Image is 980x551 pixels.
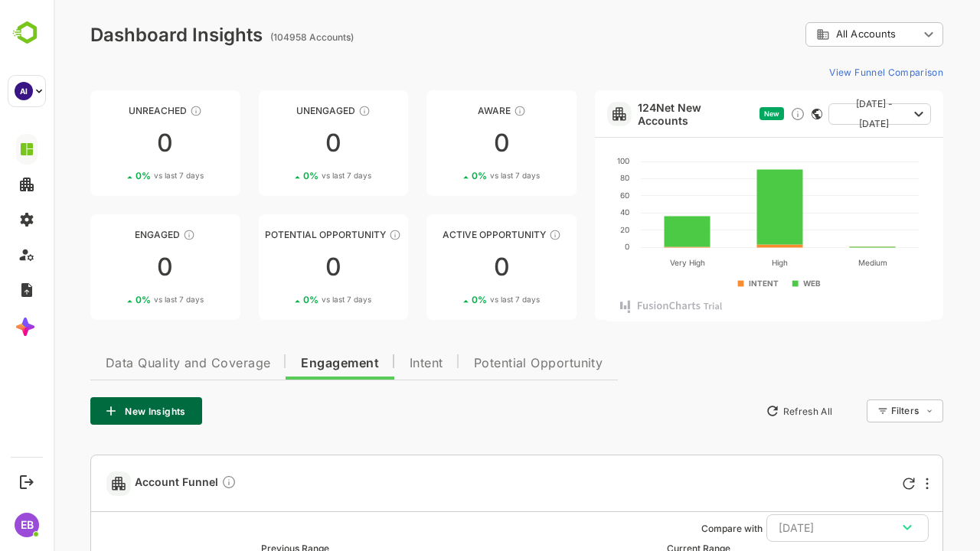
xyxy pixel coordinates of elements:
[129,229,142,241] div: These accounts are warm, further nurturing would qualify them to MQAs
[205,255,355,279] div: 0
[15,82,33,100] div: AI
[584,101,700,127] a: 124Net New Accounts
[436,170,486,181] span: vs last 7 days
[373,214,523,320] a: Active OpportunityThese accounts have open opportunities which might be at any of the Sales Stage...
[787,94,854,134] span: [DATE] - [DATE]
[648,523,709,534] ag: Compare with
[705,399,786,423] button: Refresh All
[373,131,523,155] div: 0
[782,28,842,40] span: All Accounts
[16,471,37,492] button: Logout
[418,294,486,305] div: 0 %
[758,109,769,119] div: This card does not support filter and segments
[37,229,187,240] div: Engaged
[373,255,523,279] div: 0
[247,357,325,370] span: Engagement
[100,170,150,181] span: vs last 7 days
[205,90,355,196] a: UnengagedThese accounts have not shown enough engagement and need nurturing00%vs last 7 days
[769,60,890,84] button: View Funnel Comparison
[420,357,550,370] span: Potential Opportunity
[305,105,317,117] div: These accounts have not shown enough engagement and need nurturing
[37,105,187,116] div: Unreached
[250,294,318,305] div: 0 %
[436,294,486,305] span: vs last 7 days
[563,156,576,165] text: 100
[217,31,305,43] ag: (104958 Accounts)
[268,170,318,181] span: vs last 7 days
[567,225,576,234] text: 20
[710,109,726,118] span: New
[168,474,183,492] div: Compare Funnel to any previous dates, and click on any plot in the current funnel to view the det...
[205,131,355,155] div: 0
[136,105,149,117] div: These accounts have not been engaged with for a defined time period
[763,28,865,41] div: All Accounts
[205,229,355,240] div: Potential Opportunity
[616,258,652,268] text: Very High
[567,191,576,200] text: 60
[737,106,752,122] div: Discover new ICP-fit accounts showing engagement — via intent surges, anonymous website visits, L...
[37,131,187,155] div: 0
[849,478,861,490] div: Refresh
[81,474,183,492] span: Account Funnel
[100,294,150,305] span: vs last 7 days
[775,103,877,125] button: [DATE] - [DATE]
[268,294,318,305] span: vs last 7 days
[872,478,875,490] div: More
[836,397,890,425] div: Filters
[37,24,209,46] div: Dashboard Insights
[418,170,486,181] div: 0 %
[373,105,523,116] div: Aware
[205,214,355,320] a: Potential OpportunityThese accounts are MQAs and can be passed on to Inside Sales00%vs last 7 days
[838,405,865,416] div: Filters
[713,514,875,542] button: [DATE]
[725,518,863,538] div: [DATE]
[567,207,576,217] text: 40
[335,229,348,241] div: These accounts are MQAs and can be passed on to Inside Sales
[52,357,217,370] span: Data Quality and Coverage
[8,18,47,47] img: BambooboxLogoMark.f1c84d78b4c51b1a7b5f700c9845e183.svg
[37,397,149,425] button: New Insights
[82,170,150,181] div: 0 %
[495,229,508,241] div: These accounts have open opportunities which might be at any of the Sales Stages
[373,90,523,196] a: AwareThese accounts have just entered the buying cycle and need further nurturing00%vs last 7 days
[567,173,576,182] text: 80
[373,229,523,240] div: Active Opportunity
[37,255,187,279] div: 0
[15,513,39,537] div: EB
[805,258,834,267] text: Medium
[752,20,890,50] div: All Accounts
[205,105,355,116] div: Unengaged
[460,105,472,117] div: These accounts have just entered the buying cycle and need further nurturing
[37,214,187,320] a: EngagedThese accounts are warm, further nurturing would qualify them to MQAs00%vs last 7 days
[250,170,318,181] div: 0 %
[82,294,150,305] div: 0 %
[356,357,390,370] span: Intent
[571,242,576,251] text: 0
[718,258,734,268] text: High
[37,90,187,196] a: UnreachedThese accounts have not been engaged with for a defined time period00%vs last 7 days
